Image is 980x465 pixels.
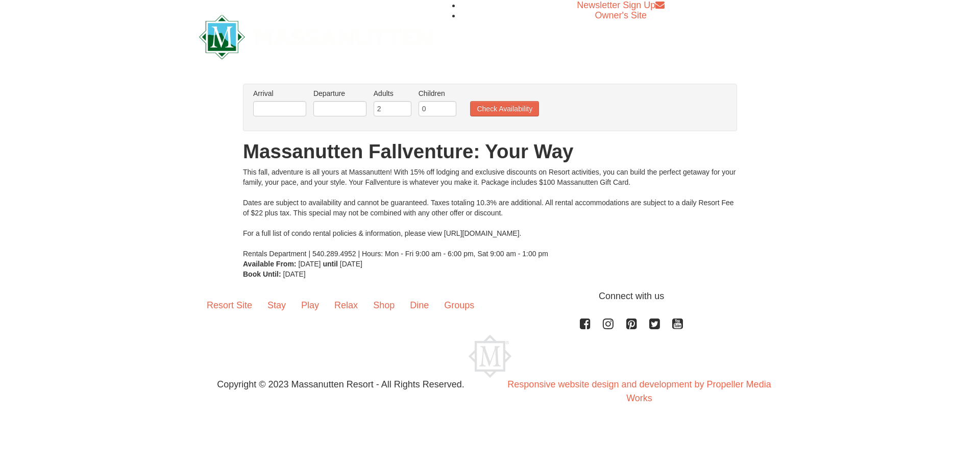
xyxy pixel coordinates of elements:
a: Massanutten Resort [199,23,433,47]
a: Shop [365,289,402,321]
img: Massanutten Resort Logo [469,335,511,378]
a: Stay [260,289,293,321]
strong: until [323,260,338,268]
a: Relax [327,289,365,321]
strong: Available From: [243,260,297,268]
a: Groups [436,289,482,321]
span: [DATE] [283,270,306,278]
p: Copyright © 2023 Massanutten Resort - All Rights Reserved. [191,378,490,391]
label: Arrival [253,88,306,99]
span: [DATE] [340,260,362,268]
p: Connect with us [199,289,781,303]
div: This fall, adventure is all yours at Massanutten! With 15% off lodging and exclusive discounts on... [243,167,737,259]
button: Check Availability [470,101,539,116]
label: Children [419,88,456,99]
a: Dine [402,289,436,321]
a: Responsive website design and development by Propeller Media Works [507,379,771,403]
h1: Massanutten Fallventure: Your Way [243,141,737,162]
span: [DATE] [298,260,321,268]
label: Departure [313,88,366,99]
strong: Book Until: [243,270,281,278]
a: Owner's Site [595,10,647,20]
a: Resort Site [199,289,260,321]
img: Massanutten Resort Logo [199,15,433,59]
a: Play [293,289,327,321]
label: Adults [374,88,411,99]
